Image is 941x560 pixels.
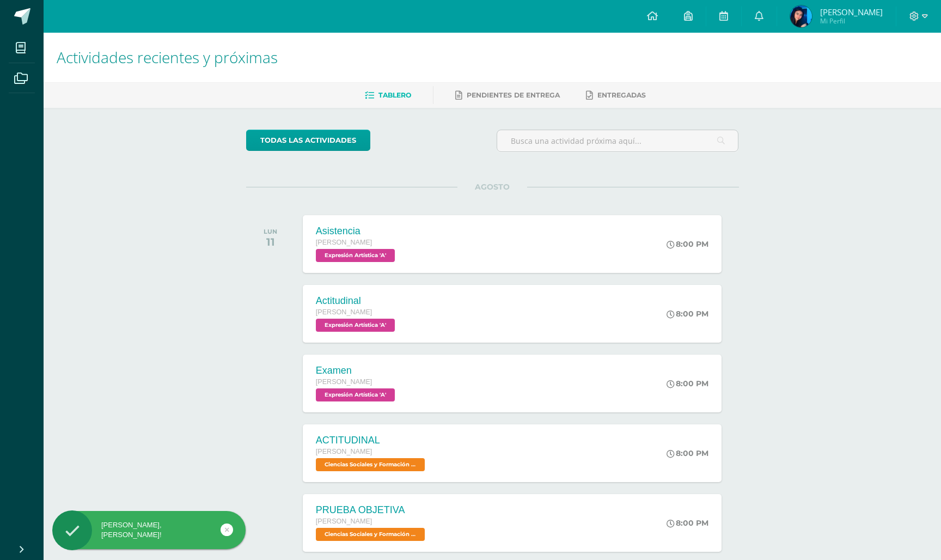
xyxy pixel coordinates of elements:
span: Mi Perfil [820,16,883,26]
span: Actividades recientes y próximas [57,47,278,68]
div: 8:00 PM [667,239,708,249]
span: Ciencias Sociales y Formación Ciudadana 5 'A' [316,458,425,471]
div: 8:00 PM [667,309,708,319]
div: 11 [264,235,277,248]
span: [PERSON_NAME] [316,308,372,316]
div: 8:00 PM [667,379,708,388]
div: Examen [316,365,398,376]
div: Asistencia [316,226,398,237]
span: Pendientes de entrega [467,91,560,99]
img: bbd03f31755a1d90598f1d1d12476aa6.png [790,5,812,27]
span: Expresión Artística 'A' [316,388,395,401]
span: [PERSON_NAME] [316,518,372,525]
span: [PERSON_NAME] [316,239,372,246]
span: AGOSTO [457,182,527,192]
input: Busca una actividad próxima aquí... [497,130,738,151]
div: [PERSON_NAME], [PERSON_NAME]! [52,520,246,540]
a: todas las Actividades [246,130,370,151]
div: LUN [264,228,277,235]
span: Expresión Artística 'A' [316,249,395,262]
div: ACTITUDINAL [316,435,427,446]
span: [PERSON_NAME] [316,378,372,386]
span: [PERSON_NAME] [820,7,883,17]
span: Tablero [378,91,411,99]
div: 8:00 PM [667,518,708,528]
span: Entregadas [597,91,646,99]
a: Pendientes de entrega [455,87,560,104]
a: Tablero [365,87,411,104]
a: Entregadas [586,87,646,104]
div: 8:00 PM [667,448,708,458]
div: Actitudinal [316,295,398,307]
div: PRUEBA OBJETIVA [316,504,427,516]
span: Expresión Artística 'A' [316,319,395,332]
span: [PERSON_NAME] [316,448,372,455]
span: Ciencias Sociales y Formación Ciudadana 5 'A' [316,528,425,541]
